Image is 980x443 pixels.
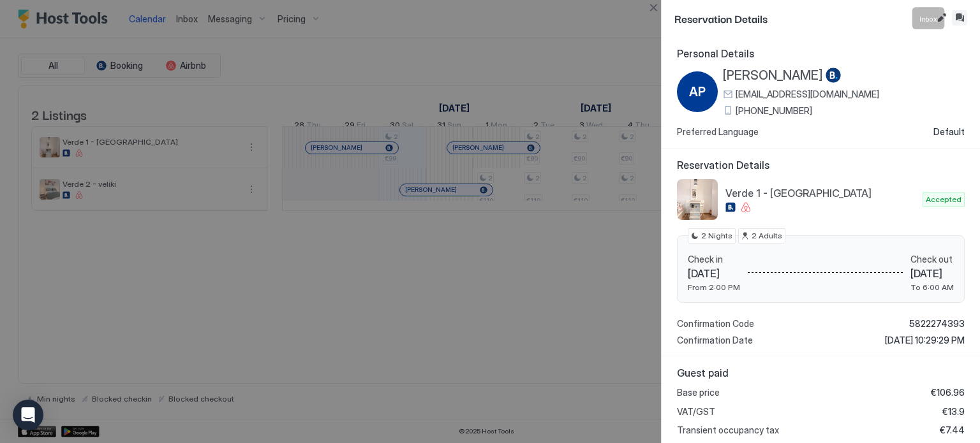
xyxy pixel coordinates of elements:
[13,400,43,430] div: Open Intercom Messenger
[677,179,718,220] div: listing image
[926,194,961,205] span: Accepted
[933,126,965,138] span: Default
[725,187,917,200] span: Verde 1 - [GEOGRAPHIC_DATA]
[677,367,965,379] span: Guest paid
[723,68,823,84] span: [PERSON_NAME]
[736,89,879,100] span: [EMAIL_ADDRESS][DOMAIN_NAME]
[677,47,965,60] span: Personal Details
[701,230,732,242] span: 2 Nights
[688,282,740,292] span: From 2:00 PM
[677,406,715,418] span: VAT/GST
[736,105,812,117] span: [PHONE_NUMBER]
[677,159,965,171] span: Reservation Details
[677,318,754,330] span: Confirmation Code
[677,335,753,346] span: Confirmation Date
[688,254,740,265] span: Check in
[910,282,954,292] span: To 6:00 AM
[752,230,782,242] span: 2 Adults
[952,10,967,25] button: Inbox
[910,267,954,280] span: [DATE]
[677,425,779,436] span: Transient occupancy tax
[942,406,965,418] span: €13.9
[885,335,965,346] span: [DATE] 10:29:29 PM
[688,267,740,280] span: [DATE]
[677,387,720,398] span: Base price
[940,425,965,436] span: €7.44
[677,126,759,138] span: Preferred Language
[910,254,954,265] span: Check out
[931,387,965,398] span: €106.96
[909,318,965,330] span: 5822274393
[689,82,706,101] span: AP
[919,14,937,23] span: Inbox
[674,10,932,26] span: Reservation Details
